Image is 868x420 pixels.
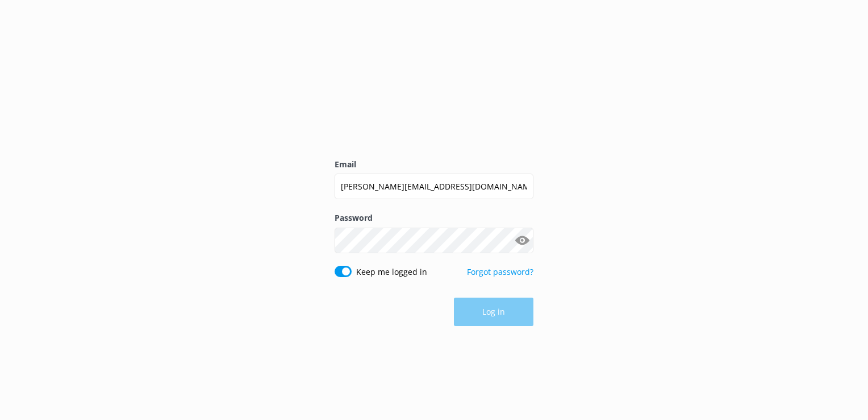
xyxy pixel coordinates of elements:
input: user@emailaddress.com [335,174,533,199]
a: Forgot password? [467,266,533,277]
button: Show password [511,229,533,252]
label: Password [335,212,533,224]
label: Email [335,158,533,171]
label: Keep me logged in [356,266,427,278]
